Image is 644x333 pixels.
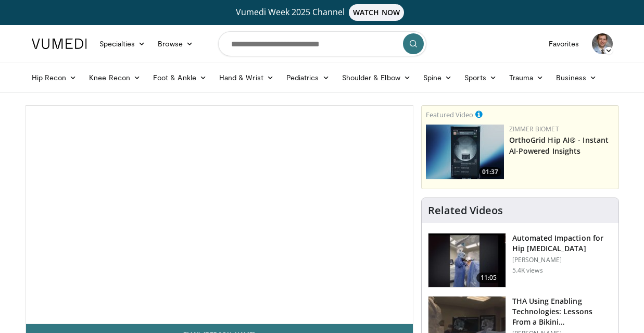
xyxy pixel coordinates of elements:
p: 5.4K views [512,266,543,275]
a: 11:05 Automated Impaction for Hip [MEDICAL_DATA] [PERSON_NAME] 5.4K views [428,233,612,288]
a: Knee Recon [83,67,147,88]
video-js: Video Player [26,106,413,324]
a: Foot & Ankle [147,67,213,88]
img: VuMedi Logo [32,39,87,49]
a: Browse [151,33,199,54]
img: Avatar [592,33,613,54]
p: [PERSON_NAME] [512,256,612,264]
img: 51d03d7b-a4ba-45b7-9f92-2bfbd1feacc3.150x105_q85_crop-smart_upscale.jpg [426,125,504,179]
a: Vumedi Week 2025 ChannelWATCH NOW [33,4,611,21]
a: Shoulder & Elbow [336,67,417,88]
a: Spine [417,67,458,88]
a: Business [550,67,603,88]
span: WATCH NOW [349,4,404,21]
img: b92808f7-0bd1-4e91-936d-56efdd9aa340.150x105_q85_crop-smart_upscale.jpg [428,233,506,288]
input: Search topics, interventions [218,31,426,56]
a: Sports [458,67,503,88]
span: 01:37 [479,167,501,177]
small: Featured Video [426,110,473,119]
h3: THA Using Enabling Technologies: Lessons From a Bikini [MEDICAL_DATA] Case [512,296,612,327]
h4: Related Videos [428,204,503,217]
a: Hand & Wrist [213,67,280,88]
a: 01:37 [426,125,504,179]
span: 11:05 [476,273,501,283]
a: Favorites [542,33,586,54]
a: Specialties [93,33,152,54]
a: Pediatrics [280,67,336,88]
a: Trauma [503,67,550,88]
a: Zimmer Biomet [509,125,559,133]
a: OrthoGrid Hip AI® - Instant AI-Powered Insights [509,135,609,156]
h3: Automated Impaction for Hip [MEDICAL_DATA] [512,233,612,254]
a: Hip Recon [26,67,83,88]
